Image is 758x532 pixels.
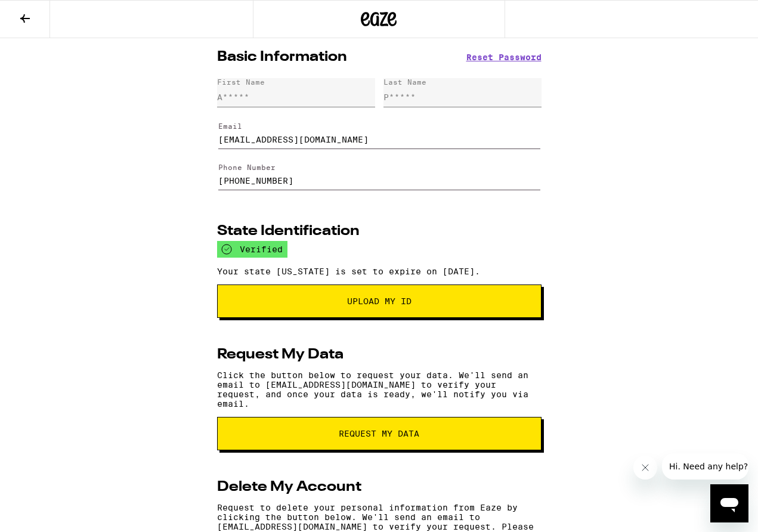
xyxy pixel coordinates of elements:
[217,370,542,409] p: Click the button below to request your data. We'll send an email to [EMAIL_ADDRESS][DOMAIN_NAME] ...
[217,153,542,195] form: Edit Phone Number
[217,348,344,362] h2: Request My Data
[217,224,360,239] h2: State Identification
[218,122,242,130] label: Email
[633,456,657,480] iframe: Close message
[217,267,542,276] p: Your state [US_STATE] is set to expire on [DATE].
[383,78,426,86] div: Last Name
[217,50,347,64] h2: Basic Information
[662,453,748,480] iframe: Message from company
[347,297,412,305] span: Upload My ID
[217,417,542,450] button: request my data
[339,429,419,438] span: request my data
[217,112,542,153] form: Edit Email Address
[710,484,748,522] iframe: Button to launch messaging window
[466,53,542,61] button: Reset Password
[217,78,265,86] div: First Name
[217,241,287,258] div: verified
[217,480,361,494] h2: Delete My Account
[217,284,542,318] button: Upload My ID
[218,163,276,171] label: Phone Number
